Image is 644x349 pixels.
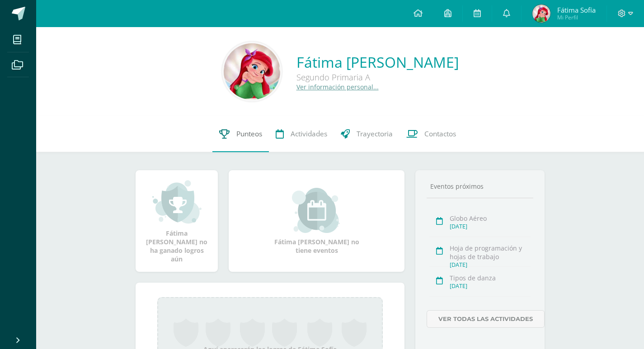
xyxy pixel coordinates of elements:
[224,43,280,100] img: 917b856616e648cb1c78ef397523f365.png
[427,310,545,328] a: Ver todas las actividades
[269,116,334,152] a: Actividades
[450,274,531,282] div: Tipos de danza
[296,52,459,72] a: Fátima [PERSON_NAME]
[424,129,456,139] span: Contactos
[450,282,531,290] div: [DATE]
[272,188,362,255] div: Fátima [PERSON_NAME] no tiene eventos
[450,261,531,269] div: [DATE]
[357,129,393,139] span: Trayectoria
[296,83,379,91] a: Ver información personal...
[532,5,550,23] img: cac2804403cdabb32a63b00d3c66ecdf.png
[212,116,269,152] a: Punteos
[296,72,459,83] div: Segundo Primaria A
[557,5,596,14] span: Fátima Sofía
[450,244,531,261] div: Hoja de programación y hojas de trabajo
[334,116,400,152] a: Trayectoria
[557,14,596,21] span: Mi Perfil
[400,116,463,152] a: Contactos
[450,223,531,230] div: [DATE]
[145,179,209,263] div: Fátima [PERSON_NAME] no ha ganado logros aún
[291,129,327,139] span: Actividades
[152,179,202,224] img: achievement_small.png
[427,182,533,191] div: Eventos próximos
[236,129,262,139] span: Punteos
[292,188,341,233] img: event_small.png
[450,214,531,223] div: Globo Aéreo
